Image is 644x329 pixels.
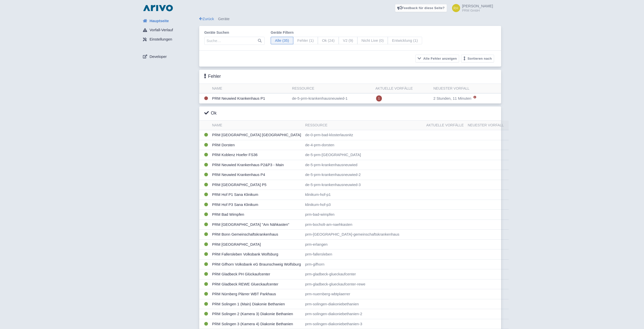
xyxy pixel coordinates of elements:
th: Name [210,121,303,130]
td: prm-[GEOGRAPHIC_DATA]-gemeinschaftskrankenhaus [303,230,424,240]
button: Sortieren nach [461,55,494,62]
td: prm-erlangen [303,239,424,249]
a: Hauptseite [139,16,199,26]
span: Developer [149,54,167,60]
span: Hauptseite [149,18,169,24]
td: de-5-prm-[GEOGRAPHIC_DATA] [303,150,424,160]
td: PRM Neuwied Krankenhaus P2&P3 - Main [210,160,303,170]
td: prm-gladbeck-glueckaufcenter [303,269,424,279]
td: PRM Gladbeck PH Glückaufcenter [210,269,303,279]
td: de-5-prm-krankenhausneuwied-2 [303,170,424,180]
td: PRM Gifhorn Volksbank eG Braunschweig Wolfsburg [210,259,303,269]
td: PRM Bonn Gemeinschaftskrankenhaus [210,230,303,240]
td: de-5-prm-krankenhausneuwied-3 [303,180,424,190]
label: Geräte filtern [271,30,422,35]
td: PRM Koblenz Hoefer FS36 [210,150,303,160]
td: PRM Dorsten [210,140,303,150]
span: Ok (24) [318,37,339,45]
span: [PERSON_NAME] [462,4,493,8]
td: PRM [GEOGRAPHIC_DATA] [GEOGRAPHIC_DATA] [210,130,303,140]
span: 2 Stunden, 11 Minuten [433,96,471,100]
a: [PERSON_NAME] PRM GmbH [449,4,493,12]
td: PRM Bad Wimpfen [210,210,303,220]
td: PRM Solingen 2 (Kamera 3) Diakonie Bethanien [210,309,303,319]
td: klinikum-hof-p3 [303,200,424,210]
td: prm-bocholt-am-naehkasten [303,220,424,230]
td: PRM Neuwied Krankenhaus P4 [210,170,303,180]
span: 1 [376,95,382,101]
td: prm-bad-wimpfen [303,210,424,220]
td: PRM [GEOGRAPHIC_DATA] "Am Nähkasten" [210,220,303,230]
td: PRM Hof P3 Sana Klinikum [210,200,303,210]
td: prm-solingen-diakoniebethanien-2 [303,309,424,319]
img: logo [142,4,174,12]
a: Einstellungen [139,35,199,44]
td: PRM Hof P1 Sana Klinikum [210,190,303,200]
span: Vorfall-Verlauf [149,27,173,33]
span: V2 (9) [339,37,357,45]
td: prm-solingen-diakoniebethanien-3 [303,319,424,329]
td: prm-fallersleben [303,249,424,260]
span: Entwicklung (1) [388,37,422,45]
td: PRM Solingen 1 (Main) Diakonie Bethanien [210,299,303,309]
th: Neuester Vorfall [466,121,509,130]
td: klinikum-hof-p1 [303,190,424,200]
th: Name [210,84,290,93]
label: Geräte suchen [204,30,265,35]
td: PRM [GEOGRAPHIC_DATA] [210,239,303,249]
td: de-5-prm-krankenhausneuwied [303,160,424,170]
th: Neuester Vorfall [431,84,501,93]
td: de-4-prm-dorsten [303,140,424,150]
small: PRM GmbH [462,9,493,12]
td: PRM Fallersleben Volksbank Wolfsburg [210,249,303,260]
td: PRM Neuwied Krankenhaus P1 [210,93,290,104]
th: Ressource [303,121,424,130]
td: PRM Solingen 3 (Kamera 4) Diakonie Bethanien [210,319,303,329]
input: Suche… [204,37,265,45]
a: Feedback für diese Seite? [395,4,447,12]
td: prm-gladbeck-glueckaufcenter-rewe [303,279,424,289]
td: PRM Gladbeck REWE Glueckaufcenter [210,279,303,289]
div: Geräte [199,16,501,22]
a: Zurück [199,17,214,21]
th: Aktuelle Vorfälle [424,121,466,130]
h3: Ok [204,111,217,116]
td: PRM [GEOGRAPHIC_DATA] P5 [210,180,303,190]
h3: Fehler [204,74,221,79]
a: Developer [139,52,199,61]
th: Aktuelle Vorfälle [373,84,431,93]
td: prm-nuernberg-wbtplaerrer [303,289,424,299]
th: Ressource [290,84,374,93]
span: Fehler (1) [293,37,318,45]
a: Vorfall-Verlauf [139,25,199,35]
span: Nicht Live (0) [357,37,388,45]
td: de-5-prm-krankenhausneuwied-1 [290,93,374,104]
span: Alle (35) [271,37,293,45]
button: Alle Fehler anzeigen [415,55,459,62]
td: de-0-prm-bad-klosterlausnitz [303,130,424,140]
td: prm-gifhorn [303,259,424,269]
td: prm-solingen-diakoniebethanien [303,299,424,309]
td: PRM Nürnberg Plärrer WBT Parkhaus [210,289,303,299]
span: Einstellungen [149,36,172,42]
